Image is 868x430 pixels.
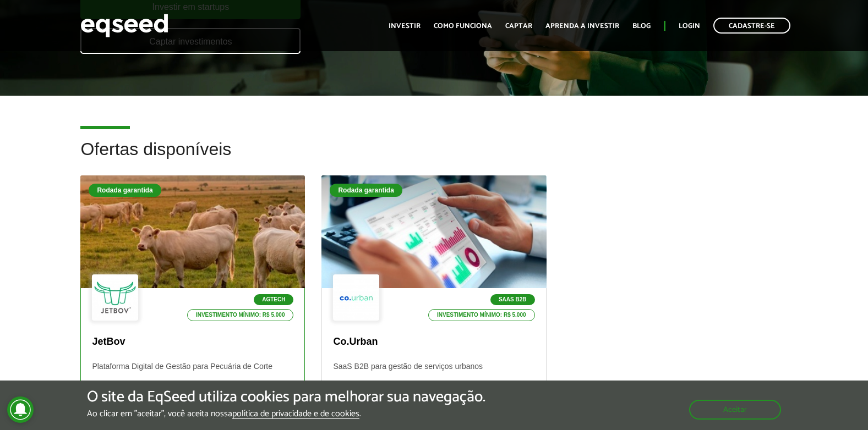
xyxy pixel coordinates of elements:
[389,23,421,30] a: Investir
[679,23,700,30] a: Login
[428,309,535,321] p: Investimento mínimo: R$ 5.000
[333,362,534,385] p: SaaS B2B para gestão de serviços urbanos
[490,294,535,305] p: SaaS B2B
[545,23,619,30] a: Aprenda a investir
[89,184,161,197] div: Rodada garantida
[80,140,787,175] h2: Ofertas disponíveis
[333,336,534,348] p: Co.Urban
[254,294,293,305] p: Agtech
[80,11,168,40] img: EqSeed
[87,389,485,406] h5: O site da EqSeed utiliza cookies para melhorar sua navegação.
[187,309,294,321] p: Investimento mínimo: R$ 5.000
[434,23,492,30] a: Como funciona
[505,23,532,30] a: Captar
[87,409,485,419] p: Ao clicar em "aceitar", você aceita nossa .
[92,362,293,385] p: Plataforma Digital de Gestão para Pecuária de Corte
[689,400,781,420] button: Aceitar
[330,184,402,197] div: Rodada garantida
[632,23,651,30] a: Blog
[713,18,790,34] a: Cadastre-se
[232,410,359,419] a: política de privacidade e de cookies
[92,336,293,348] p: JetBov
